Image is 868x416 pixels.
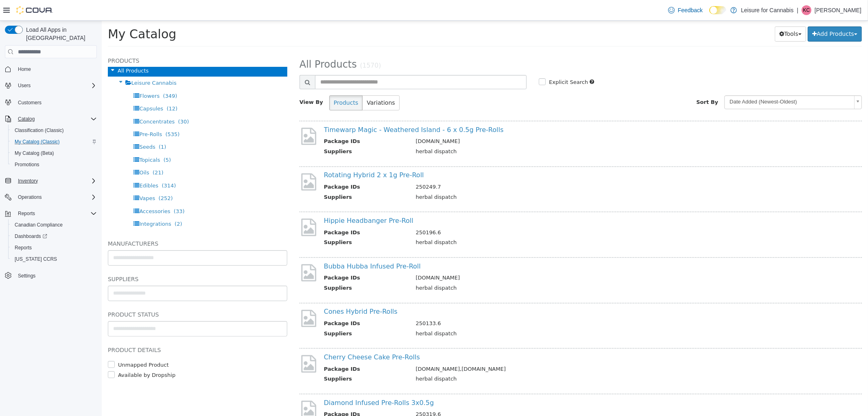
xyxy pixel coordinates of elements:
span: [US_STATE] CCRS [15,256,57,262]
span: (30) [77,98,87,104]
span: Classification (Classic) [15,127,64,134]
span: My Catalog (Classic) [15,139,60,145]
span: KC [803,5,810,15]
span: (314) [60,162,74,168]
td: herbal dispatch [308,127,737,137]
th: Package IDs [222,162,308,172]
td: herbal dispatch [308,354,737,364]
a: Bubba Hubba Infused Pre-Roll [222,242,319,249]
span: (252) [57,174,71,180]
button: My Catalog (Classic) [8,136,100,147]
button: Users [15,81,34,90]
button: Promotions [8,159,100,170]
a: Dashboards [8,231,100,242]
p: | [797,5,798,15]
td: herbal dispatch [308,263,737,273]
a: Customers [15,98,45,108]
span: Promotions [15,161,39,168]
button: Settings [2,270,100,282]
span: Settings [18,273,35,279]
span: (12) [65,85,76,91]
img: missing-image.png [198,379,216,398]
span: (33) [72,187,83,194]
small: (1570) [258,41,279,48]
span: Promotions [11,160,97,169]
a: Canadian Compliance [11,220,66,230]
span: Pre-Rolls [37,110,60,117]
span: Edibles [37,162,57,168]
span: Dashboards [11,231,97,241]
span: Classification (Classic) [11,125,97,135]
input: Dark Mode [709,6,726,15]
button: Home [2,63,100,75]
th: Package IDs [222,208,308,218]
a: Dashboards [11,231,50,241]
span: All Products [16,47,47,53]
th: Package IDs [222,344,308,354]
td: [DOMAIN_NAME],[DOMAIN_NAME] [308,344,737,354]
a: [US_STATE] CCRS [11,254,60,264]
td: 250196.6 [308,208,737,218]
th: Suppliers [222,218,308,228]
h5: Product Status [6,289,186,299]
span: Reports [15,244,32,251]
span: Inventory [18,178,38,184]
span: Operations [18,194,42,200]
span: Dashboards [15,233,47,240]
button: Inventory [15,176,41,186]
button: Variations [260,75,297,90]
a: My Catalog (Beta) [11,148,57,158]
img: missing-image.png [198,333,216,353]
h5: Suppliers [6,253,186,263]
button: Add Products [706,6,760,21]
span: Users [18,82,31,89]
span: Washington CCRS [11,254,97,264]
label: Unmapped Product [14,340,67,348]
span: (21) [51,149,62,155]
th: Suppliers [222,127,308,137]
button: Catalog [2,113,100,125]
span: Concentrates [37,98,73,104]
a: Promotions [11,160,43,169]
button: Users [2,80,100,91]
td: [DOMAIN_NAME] [308,117,737,127]
div: Kyna Crumley [802,5,811,15]
a: Date Added (Newest-Oldest) [623,75,760,88]
a: Cherry Cheese Cake Pre-Rolls [222,332,318,340]
img: missing-image.png [198,242,216,262]
button: Tools [673,6,704,21]
span: Canadian Compliance [11,220,97,230]
a: Rotating Hybrid 2 x 1g Pre-Roll [222,150,322,158]
button: Classification (Classic) [8,125,100,136]
button: Customers [2,96,100,108]
span: View By [198,78,221,84]
span: Catalog [18,116,35,122]
button: Reports [2,208,100,219]
a: Feedback [665,2,706,18]
th: Suppliers [222,309,308,319]
td: [DOMAIN_NAME] [308,253,737,263]
span: Customers [15,97,97,107]
button: [US_STATE] CCRS [8,253,100,265]
nav: Complex example [5,60,97,303]
button: Catalog [15,114,38,124]
th: Package IDs [222,299,308,309]
span: Reports [15,209,97,218]
td: 250133.6 [308,299,737,309]
span: Home [18,66,31,73]
label: Explicit Search [445,57,486,66]
td: 250249.7 [308,162,737,172]
p: Leisure for Cannabis [741,5,794,15]
span: Feedback [678,6,703,14]
a: Settings [15,271,39,281]
td: herbal dispatch [308,218,737,228]
span: My Catalog [6,6,74,20]
button: Operations [15,192,45,202]
span: Date Added (Newest-Oldest) [623,75,749,88]
th: Package IDs [222,390,308,400]
h5: Products [6,35,186,45]
a: Timewarp Magic - Weathered Island - 6 x 0.5g Pre-Rolls [222,105,402,113]
td: 250319.6 [308,390,737,400]
span: Load All Apps in [GEOGRAPHIC_DATA] [23,26,97,42]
